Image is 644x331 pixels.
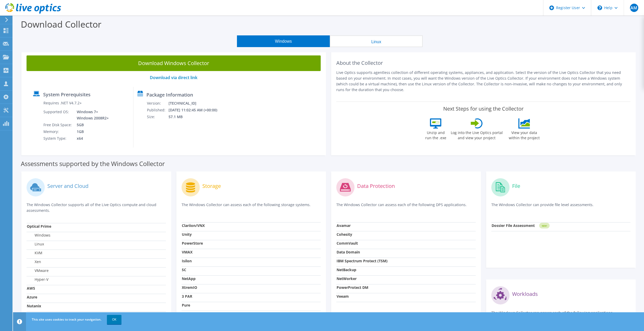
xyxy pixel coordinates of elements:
[512,291,538,297] label: Workloads
[337,276,357,281] strong: NetWorker
[337,258,388,263] strong: IBM Spectrum Protect (TSM)
[491,202,631,213] p: The Windows Collector can provide file level assessments.
[337,285,368,290] strong: PowerProtect DM
[182,285,197,290] strong: XtremIO
[32,317,101,322] span: This site uses cookies to track your navigation.
[450,129,503,141] label: Log into the Live Optics portal and view your project
[182,267,186,272] strong: SC
[202,183,221,189] label: Storage
[182,303,190,308] strong: Pure
[21,161,165,166] label: Assessments supported by the Windows Collector
[43,109,73,122] td: Supported OS:
[107,315,121,324] a: OK
[182,258,192,263] strong: Isilon
[43,135,73,142] td: System Type:
[27,224,51,229] strong: Optical Prime
[336,70,630,93] p: Live Optics supports agentless collection of different operating systems, appliances, and applica...
[27,295,37,300] strong: Azure
[27,303,41,308] strong: Nutanix
[27,55,321,71] a: Download Windows Collector
[357,183,395,189] label: Data Protection
[168,113,224,120] td: 57.1 MB
[597,5,602,10] svg: \n
[27,250,42,256] label: KVM
[336,60,630,66] h2: About the Collector
[542,224,547,227] tspan: NEW!
[491,310,631,321] p: The Windows Collector can assess each of the following applications.
[506,129,543,141] label: View your data within the project
[43,92,91,97] label: System Prerequisites
[337,267,356,272] strong: NetBackup
[73,128,110,135] td: 1GB
[182,276,196,281] strong: NetApp
[337,294,349,299] strong: Veeam
[237,35,330,47] button: Windows
[337,232,352,237] strong: Cohesity
[146,92,193,97] label: Package Information
[168,100,224,107] td: [TECHNICAL_ID]
[330,35,423,47] button: Linux
[27,268,49,273] label: VMware
[147,107,168,113] td: Published:
[443,106,524,112] label: Next Steps for using the Collector
[182,294,192,299] strong: 3 PAR
[182,241,203,246] strong: PowerStore
[182,223,205,228] strong: Clariion/VNX
[150,75,197,80] a: Download via direct link
[337,250,360,254] strong: Data Domain
[182,311,195,316] strong: Hitachi
[168,107,224,113] td: [DATE] 11:02:45 AM (+00:00)
[336,202,476,213] p: The Windows Collector can assess each of the following DPS applications.
[43,122,73,128] td: Free Disk Space:
[630,4,638,12] span: AM
[182,250,192,254] strong: VMAX
[21,18,101,30] label: Download Collector
[27,286,35,291] strong: AWS
[337,241,358,246] strong: CommVault
[43,100,82,106] label: Requires .NET V4.7.2+
[73,122,110,128] td: 5GB
[47,183,88,189] label: Server and Cloud
[424,129,448,141] label: Unzip and run the .exe
[182,202,321,213] p: The Windows Collector can assess each of the following storage systems.
[27,259,41,264] label: Xen
[43,128,73,135] td: Memory:
[147,100,168,107] td: Version:
[147,113,168,120] td: Size:
[512,183,520,189] label: File
[73,135,110,142] td: x64
[27,202,166,213] p: The Windows Collector supports all of the Live Optics compute and cloud assessments.
[27,233,50,238] label: Windows
[337,223,351,228] strong: Avamar
[182,232,192,237] strong: Unity
[73,109,110,122] td: Windows 7+ Windows 2008R2+
[27,241,44,247] label: Linux
[492,223,535,228] strong: Dossier File Assessment
[27,277,48,282] label: Hyper-V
